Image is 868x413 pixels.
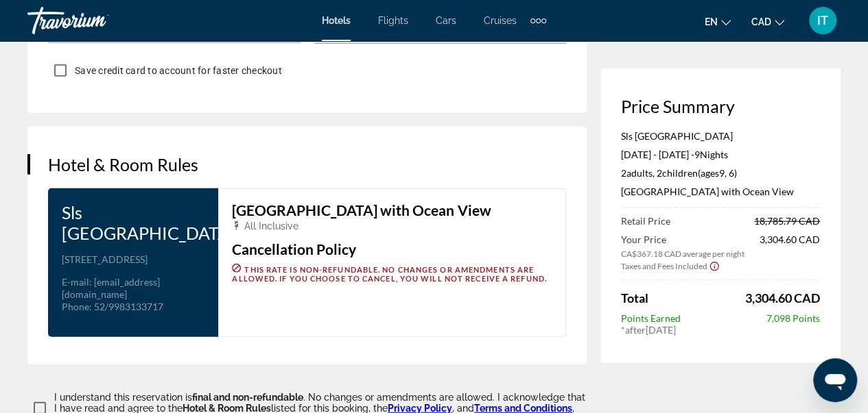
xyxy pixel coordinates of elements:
span: 3,304.60 CAD [745,290,820,305]
h3: Cancellation Policy [232,242,552,257]
button: Change language [705,12,731,32]
span: CAD [751,16,771,27]
span: Adults [626,167,653,179]
span: 7,098 Points [766,312,820,324]
span: 18,785.79 CAD [754,215,820,227]
span: 9 [694,149,700,160]
a: Flights [378,15,408,26]
a: Cars [436,15,456,26]
span: 2 [621,167,653,179]
span: Phone [62,301,89,312]
span: Save credit card to account for faster checkout [75,65,282,76]
span: Children [662,167,698,179]
span: : [EMAIL_ADDRESS][DOMAIN_NAME] [62,276,160,300]
h3: Sls [GEOGRAPHIC_DATA] [62,202,204,243]
button: Show Taxes and Fees breakdown [621,259,720,273]
span: ( 9, 6) [662,167,737,179]
h3: Hotel & Room Rules [48,154,566,175]
button: Extra navigation items [530,10,546,32]
span: Retail Price [621,215,670,227]
span: Points Earned [621,312,681,324]
h3: Price Summary [621,96,820,116]
span: en [705,16,718,27]
button: User Menu [805,6,841,35]
p: [GEOGRAPHIC_DATA] with Ocean View [621,186,820,197]
span: E-mail [62,276,89,288]
span: This rate is non-refundable. No changes or amendments are allowed. If you choose to cancel, you w... [232,265,546,283]
span: CA$367.18 CAD average per night [621,249,744,259]
p: [DATE] - [DATE] - [621,149,820,160]
span: : 52/9983133717 [89,301,163,312]
a: Hotels [322,15,351,26]
h3: [GEOGRAPHIC_DATA] with Ocean View [232,203,552,218]
span: Taxes and Fees Included [621,261,707,271]
div: * [DATE] [621,324,820,336]
button: Show Taxes and Fees disclaimer [709,260,720,272]
p: Sls [GEOGRAPHIC_DATA] [621,130,820,142]
span: , 2 [653,167,737,179]
span: after [625,324,646,336]
span: Total [621,290,648,305]
span: final and non-refundable [192,392,303,403]
p: [STREET_ADDRESS] [62,253,204,266]
span: Nights [700,149,728,160]
button: Change currency [751,12,784,32]
span: 3,304.60 CAD [760,234,820,259]
span: ages [701,167,719,179]
iframe: Кнопка для запуску вікна повідомлень [813,358,857,402]
span: All Inclusive [244,221,298,231]
a: Cruises [484,15,517,26]
span: Your Price [621,234,744,245]
a: Travorium [27,3,165,38]
span: IT [817,14,828,27]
